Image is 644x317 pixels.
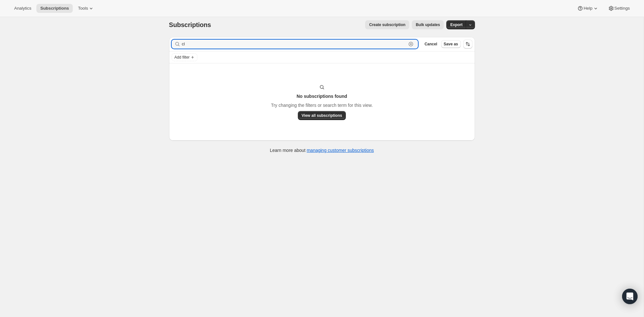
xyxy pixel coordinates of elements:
[622,289,638,304] div: Open Intercom Messenger
[40,6,69,11] span: Subscriptions
[78,6,88,11] span: Tools
[441,40,461,48] button: Save as
[412,20,444,29] button: Bulk updates
[604,4,634,13] button: Settings
[422,40,440,48] button: Cancel
[365,20,409,29] button: Create subscription
[297,93,347,99] h3: No subscriptions found
[416,22,440,27] span: Bulk updates
[271,102,373,108] p: Try changing the filters or search term for this view.
[36,4,73,13] button: Subscriptions
[408,41,414,47] button: Clear
[175,55,190,60] span: Add filter
[369,22,405,27] span: Create subscription
[424,42,437,47] span: Cancel
[446,20,466,29] button: Export
[307,148,374,153] a: managing customer subscriptions
[298,111,346,120] button: View all subscriptions
[614,6,630,11] span: Settings
[74,4,98,13] button: Tools
[583,6,592,11] span: Help
[573,4,602,13] button: Help
[169,21,211,28] span: Subscriptions
[463,40,472,49] button: Sort the results
[182,40,407,49] input: Filter subscribers
[302,113,342,118] span: View all subscriptions
[10,4,35,13] button: Analytics
[172,53,197,61] button: Add filter
[450,22,462,27] span: Export
[14,6,31,11] span: Analytics
[444,42,458,47] span: Save as
[270,147,374,154] p: Learn more about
